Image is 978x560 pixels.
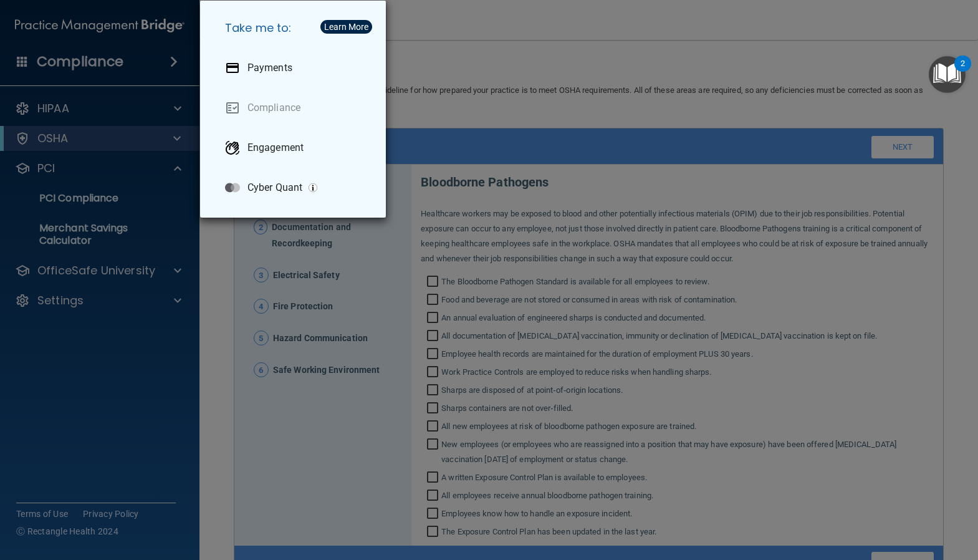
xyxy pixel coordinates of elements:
[247,142,304,154] p: Engagement
[215,11,376,46] h5: Take me to:
[215,90,376,125] a: Compliance
[215,130,376,165] a: Engagement
[247,62,292,74] p: Payments
[762,471,963,521] iframe: Drift Widget Chat Controller
[961,64,965,80] div: 2
[247,181,302,194] p: Cyber Quant
[215,51,376,85] a: Payments
[215,170,376,205] a: Cyber Quant
[320,20,372,34] button: Learn More
[929,56,966,93] button: Open Resource Center, 2 new notifications
[324,22,368,31] div: Learn More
